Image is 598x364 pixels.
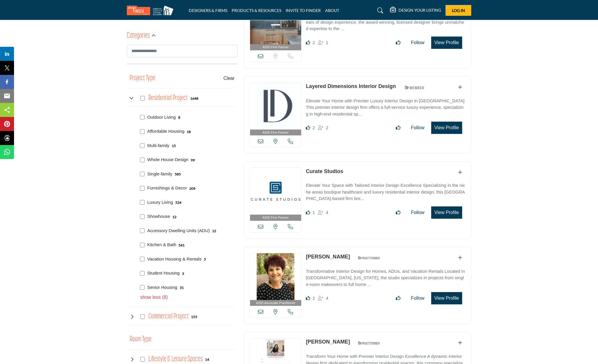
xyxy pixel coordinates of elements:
b: 99 [191,158,195,162]
span: 2 [313,296,315,301]
b: 209 [189,187,195,191]
span: 2 [313,40,315,45]
input: Select Multi-family checkbox [140,143,145,148]
a: Elevate Your Space with Tailored Interior Design Excellence Specializing in the niche areas bouti... [306,179,465,202]
a: PRODUCTS & RESOURCES [232,8,281,13]
b: 12 [172,215,176,219]
button: View Profile [431,292,462,304]
span: ASID Firm Partner [263,215,289,220]
button: Follow [407,37,428,49]
a: Award-Winning Expertise in Thoughtful and Livable Interior Design With over 16 years of design ex... [306,9,465,32]
span: 4 [326,296,328,301]
div: Followers [318,39,328,46]
input: Select Accessory Dwelling Units (ADU) checkbox [140,228,145,233]
input: Select Showhouse checkbox [140,214,145,219]
a: Search [372,6,387,15]
span: ASID Associate Practitioner [256,301,295,306]
a: ASID Firm Partner [250,83,301,136]
span: 4 [326,210,328,215]
buton: Clear [223,75,235,82]
button: Follow [407,207,428,218]
input: Select Senior Housing checkbox [140,285,145,290]
h2: Categories [127,31,150,41]
a: Add To List [458,170,462,175]
b: 18 [187,130,191,134]
p: Outdoor Living: Outdoor Living [147,114,176,121]
p: Award-Winning Expertise in Thoughtful and Livable Interior Design With over 16 years of design ex... [306,12,465,32]
b: 541 [178,243,185,247]
input: Select Whole House Design checkbox [140,158,145,162]
input: Select Student Housing checkbox [140,271,145,276]
a: [PERSON_NAME] [306,254,350,260]
i: Likes [306,125,310,130]
input: Select Residential Project checkbox [140,96,145,101]
div: 12 Results For Accessory Dwelling Units (ADU) [212,228,216,233]
p: Valarie Mina [306,338,350,346]
a: Add To List [458,85,462,90]
p: Showhouse: Showhouse [147,213,170,220]
a: Elevate Your Home with Premier Luxury Interior Design in [GEOGRAPHIC_DATA] This premier interior ... [306,94,465,118]
a: [PERSON_NAME] [306,339,350,345]
span: 1 [326,40,328,45]
button: Like listing [392,207,404,218]
span: Log In [452,8,465,13]
span: 1 [313,210,315,215]
div: DESIGN YOUR LISTING [390,7,441,14]
span: ASID Firm Partner [263,130,289,135]
i: Like [306,210,310,215]
p: Affordable Housing: Inexpensive, efficient home spaces [147,128,184,135]
input: Select Furnishings & Decor checkbox [140,186,145,191]
b: 8 [178,115,180,120]
input: Search Category [127,45,238,57]
a: Curate Studios [306,168,343,174]
div: 5 Results For Vacation Housing & Rentals [204,256,206,262]
p: Luxury Living: Luxury Living [147,199,173,206]
div: Followers [318,124,328,131]
b: 1648 [190,96,198,101]
input: Select Outdoor Living checkbox [140,115,145,120]
div: Followers [318,209,328,216]
input: Select Commercial Project checkbox [140,314,145,319]
b: 31 [180,286,184,290]
p: Layered Dimensions Interior Design [306,82,396,90]
a: ASID Firm Partner [250,168,301,221]
input: Select Kitchen & Bath checkbox [140,243,145,247]
p: Student Housing: Dorms, on-campus apartments [147,270,180,277]
div: 15 Results For Multi-family [172,143,176,148]
a: INVITE TO FINDER [286,8,321,13]
input: Select Affordable Housing checkbox [140,129,145,134]
button: Like listing [392,37,404,49]
div: 8 Results For Outdoor Living [178,115,180,120]
div: 585 Results For Single-family [175,171,181,177]
span: 2 [313,125,315,130]
a: Add To List [458,255,462,260]
p: show less (8) [140,294,235,301]
div: 3 Results For Student Housing [182,271,184,276]
a: DESIGNERS & FIRMS [189,8,227,13]
p: Multi-family: Apartments, condos, co-housing [147,142,169,149]
b: 14 [205,358,209,362]
b: 524 [175,201,181,205]
button: Follow [407,292,428,304]
img: Karen Steinberg [250,253,301,300]
span: ASID Firm Partner [263,45,289,50]
button: Project Type [130,73,155,84]
p: Elevate Your Home with Premier Luxury Interior Design in [GEOGRAPHIC_DATA] This premier interior ... [306,98,465,118]
a: Add To List [458,340,462,345]
div: 14 Results For Lifestyle & Leisure Spaces [205,357,209,362]
i: Likes [306,296,310,300]
div: 18 Results For Affordable Housing [187,129,191,134]
div: 209 Results For Furnishings & Decor [189,186,195,191]
p: Transformative Interior Design for Homes, ADUs, and Vacation Rentals Located in [GEOGRAPHIC_DATA]... [306,268,465,288]
p: Accessory Dwelling Units (ADU): Accessory Dwelling Units (ADU) [147,227,210,234]
b: 12 [212,229,216,233]
div: 31 Results For Senior Housing [180,285,184,290]
h4: Commercial Project: Involve the design, construction, or renovation of spaces used for business p... [148,311,189,322]
p: Kitchen & Bath: Room remodels and renovations [147,241,176,248]
h4: Residential Project: Types of projects range from simple residential renovations to highly comple... [148,93,188,103]
b: 3 [182,272,184,276]
b: 155 [191,315,197,319]
div: Followers [318,295,328,302]
p: Furnishings & Decor: Furnishings & Decor [147,185,187,192]
p: Vacation Housing & Rentals: Vacation Rentals [147,256,202,263]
